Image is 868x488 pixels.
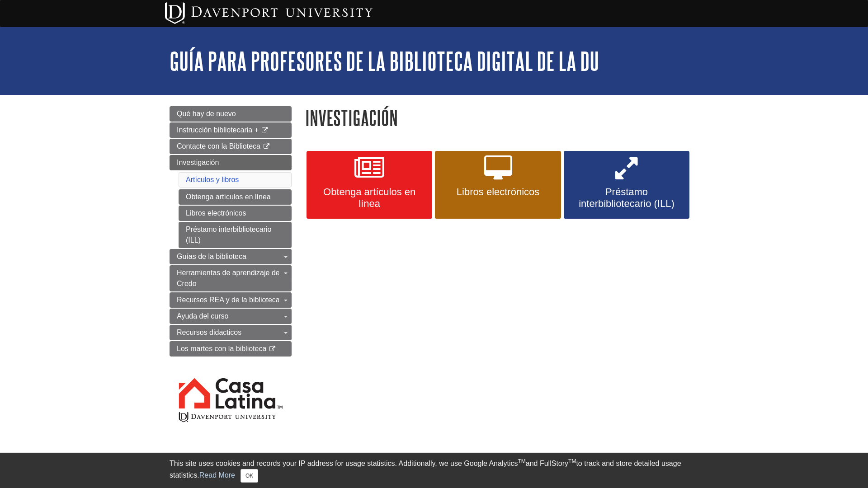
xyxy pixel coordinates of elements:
span: Guías de la biblioteca [177,253,246,260]
span: Préstamo interbibliotecario (ILL) [571,186,683,210]
a: Préstamo interbibliotecario (ILL) [179,222,292,248]
a: Obtenga artículos en línea [307,151,432,219]
h1: Investigación [305,106,698,129]
a: Libros electrónicos [435,151,561,219]
span: Instrucción bibliotecaria + [177,126,259,134]
a: Artículos y libros [186,176,239,183]
span: Libros electrónicos [442,186,554,198]
a: Instrucción bibliotecaria + [170,122,292,138]
a: Los martes con la biblioteca [170,341,292,357]
a: Recursos didacticos [170,325,292,340]
a: Investigación [170,155,292,170]
a: Read More [199,471,235,479]
sup: TM [568,458,576,465]
button: Close [241,469,258,483]
span: Contacte con la Biblioteca [177,142,260,150]
a: Guías de la biblioteca [170,249,292,264]
span: Recursos REA y de la biblioteca [177,296,280,304]
i: This link opens in a new window [269,346,276,352]
i: This link opens in a new window [260,127,268,133]
span: Obtenga artículos en línea [313,186,425,210]
span: Herramientas de aprendizaje de Credo [177,269,280,287]
a: Herramientas de aprendizaje de Credo [170,265,292,291]
a: Obtenga artículos en línea [179,189,292,205]
span: Qué hay de nuevo [177,110,236,117]
i: This link opens in a new window [262,144,270,150]
a: Qué hay de nuevo [170,106,292,122]
a: Recursos REA y de la biblioteca [170,292,292,308]
div: Guide Page Menu [170,106,292,439]
span: Recursos didacticos [177,328,241,336]
div: This site uses cookies and records your IP address for usage statistics. Additionally, we use Goo... [170,458,698,483]
span: Ayuda del curso [177,312,228,320]
a: Guía para profesores de la biblioteca digital de la DU [170,47,599,75]
a: Ayuda del curso [170,309,292,324]
sup: TM [518,458,525,465]
a: Préstamo interbibliotecario (ILL) [564,151,689,219]
span: Investigación [177,159,219,166]
span: Los martes con la biblioteca [177,345,266,352]
a: Libros electrónicos [179,206,292,221]
img: Davenport University [165,2,373,24]
a: Contacte con la Biblioteca [170,139,292,154]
